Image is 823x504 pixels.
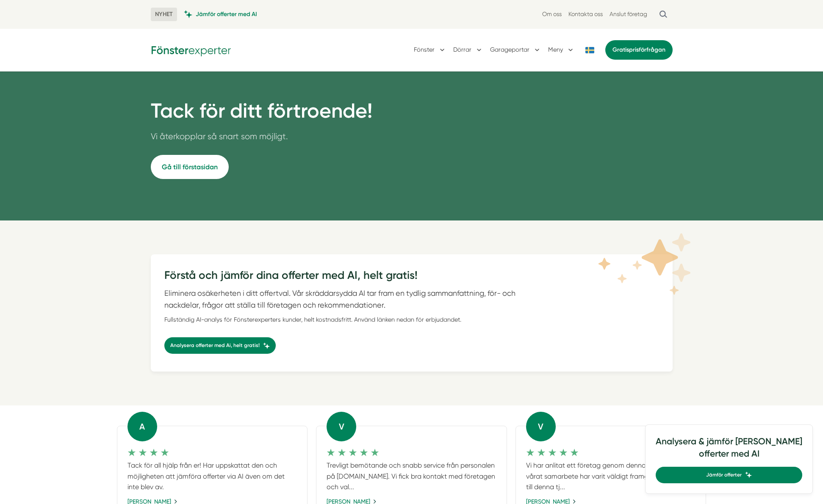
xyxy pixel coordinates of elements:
[605,40,673,60] a: Gratisprisförfrågan
[548,39,575,61] button: Meny
[706,471,742,479] span: Jämför offerter
[568,10,603,18] a: Kontakta oss
[612,46,629,53] span: Gratis
[151,99,372,130] h1: Tack för ditt förtroende!
[327,460,496,492] p: Trevligt bemötande och snabb service från personalen på [DOMAIN_NAME]. Vi fick bra kontakt med fö...
[164,268,533,287] h3: Förstå och jämför dina offerter med AI, helt gratis!
[170,342,260,350] span: Analysera offerter med Ai, helt gratis!
[327,412,356,441] div: V
[151,155,229,179] a: Gå till förstasidan
[526,460,696,492] p: Vi har anlitat ett företag genom denna tjänst och vårat samarbete har varit väldigt framgångsrikt...
[151,130,372,147] p: Vi återkopplar så snart som möjligt.
[164,315,533,324] div: Fullständig AI-analys för Fönsterexperters kunder, helt kostnadsfritt. Använd länken nedan för er...
[542,10,562,18] a: Om oss
[164,337,276,354] a: Analysera offerter med Ai, helt gratis!
[151,43,231,56] img: Fönsterexperter Logotyp
[656,435,802,467] h4: Analysera & jämför [PERSON_NAME] offerter med AI
[490,39,541,61] button: Garageportar
[164,287,533,311] p: Eliminera osäkerheten i ditt offertval. Vår skräddarsydda AI tar fram en tydlig sammanfattning, f...
[127,460,297,492] p: Tack för all hjälp från er! Har uppskattat den och möjligheten att jämföra offerter via AI även o...
[127,412,157,441] div: A
[151,8,177,21] span: NYHET
[196,10,257,18] span: Jämför offerter med AI
[526,412,556,441] div: V
[610,10,647,18] a: Anslut företag
[453,39,483,61] button: Dörrar
[656,467,802,483] a: Jämför offerter
[184,10,257,18] a: Jämför offerter med AI
[414,39,446,61] button: Fönster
